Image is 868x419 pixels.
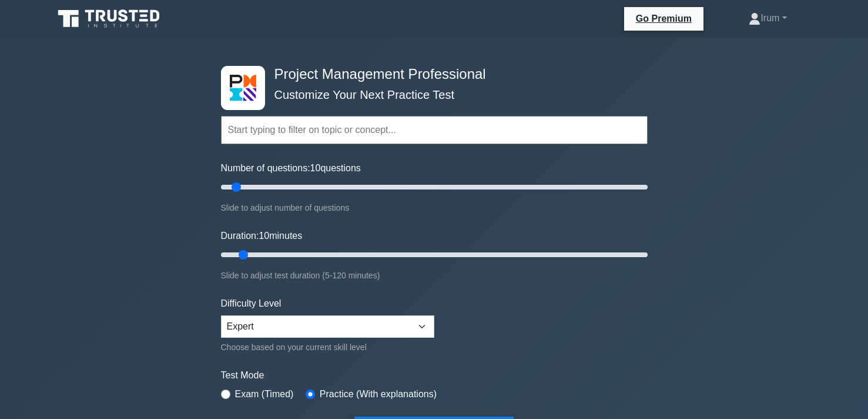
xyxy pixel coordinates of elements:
a: Go Premium [629,11,699,26]
label: Practice (With explanations) [320,387,437,401]
label: Exam (Timed) [235,387,294,401]
div: Slide to adjust number of questions [221,201,648,215]
span: 10 [310,163,321,173]
label: Number of questions: questions [221,161,361,175]
h4: Project Management Professional [270,66,590,83]
div: Choose based on your current skill level [221,340,434,354]
div: Slide to adjust test duration (5-120 minutes) [221,268,648,282]
label: Duration: minutes [221,229,303,243]
label: Difficulty Level [221,297,281,311]
label: Test Mode [221,368,648,383]
a: Irum [720,6,815,30]
span: 10 [259,231,269,241]
input: Start typing to filter on topic or concept... [221,116,648,144]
